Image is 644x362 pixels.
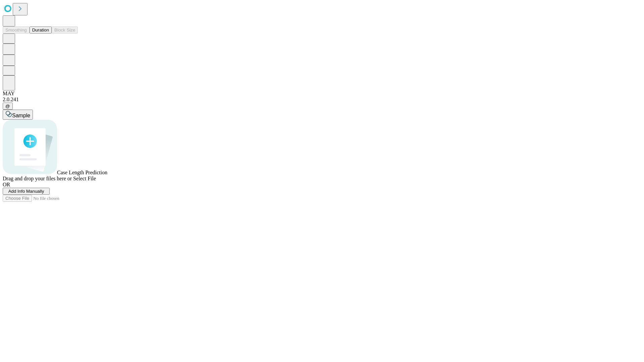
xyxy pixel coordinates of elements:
[30,26,52,34] button: Duration
[57,170,107,175] span: Case Length Prediction
[3,188,50,195] button: Add Info Manually
[8,189,44,194] span: Add Info Manually
[12,113,30,118] span: Sample
[73,176,96,181] span: Select File
[3,26,30,34] button: Smoothing
[3,110,33,120] button: Sample
[3,90,641,97] div: MAY
[5,104,10,109] span: @
[3,182,10,187] span: OR
[3,103,13,110] button: @
[52,26,78,34] button: Block Size
[3,97,641,103] div: 2.0.241
[3,176,72,181] span: Drag and drop your files here or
